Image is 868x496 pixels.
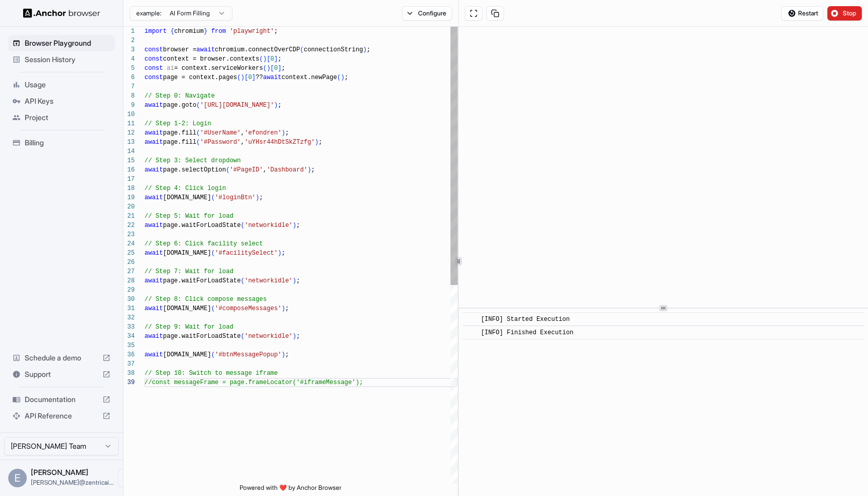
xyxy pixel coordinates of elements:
[196,129,200,137] span: (
[281,250,285,257] span: ;
[163,46,196,53] span: browser =
[281,351,285,358] span: )
[259,194,263,201] span: ;
[311,166,315,174] span: ;
[308,166,311,174] span: )
[341,74,345,81] span: )
[285,129,289,137] span: ;
[123,378,135,387] div: 39
[278,102,281,109] span: ;
[163,194,211,201] span: [DOMAIN_NAME]
[196,139,200,146] span: (
[270,55,274,63] span: 0
[293,333,296,340] span: )
[25,96,111,106] span: API Keys
[123,267,135,276] div: 27
[259,55,263,63] span: (
[123,258,135,267] div: 26
[296,222,300,229] span: ;
[174,65,263,72] span: = context.serviceWorkers
[123,369,135,378] div: 38
[144,120,211,127] span: // Step 1-2: Login
[274,65,278,72] span: 0
[163,139,196,146] span: page.fill
[163,129,196,137] span: page.fill
[8,35,115,51] div: Browser Playground
[123,82,135,91] div: 7
[123,212,135,221] div: 21
[144,166,163,174] span: await
[144,370,278,377] span: // Step 10: Switch to message iframe
[215,46,300,53] span: chromium.connectOverCDP
[163,277,241,284] span: page.waitForLoadState
[8,135,115,151] div: Billing
[8,51,115,68] div: Session History
[123,332,135,341] div: 34
[200,139,241,146] span: '#Password'
[123,128,135,138] div: 12
[123,101,135,110] div: 9
[25,138,111,148] span: Billing
[363,46,367,53] span: )
[123,285,135,295] div: 29
[123,36,135,45] div: 2
[281,129,285,137] span: )
[827,6,862,21] button: Stop
[8,109,115,126] div: Project
[402,6,452,21] button: Configure
[8,366,115,383] div: Support
[25,394,98,405] span: Documentation
[31,468,88,476] span: Eric Fondren
[8,408,115,424] div: API Reference
[123,313,135,322] div: 32
[211,351,215,358] span: (
[144,185,226,192] span: // Step 4: Click login
[241,277,244,284] span: (
[267,65,270,72] span: )
[267,166,308,174] span: 'Dashboard'
[244,333,293,340] span: 'networkidle'
[278,250,281,257] span: )
[144,102,163,109] span: await
[123,359,135,369] div: 37
[144,296,267,303] span: // Step 8: Click compose messages
[315,139,318,146] span: )
[123,202,135,212] div: 20
[8,77,115,93] div: Usage
[163,351,211,358] span: [DOMAIN_NAME]
[123,91,135,101] div: 8
[144,74,163,81] span: const
[170,28,174,35] span: {
[241,129,244,137] span: ,
[144,277,163,284] span: await
[244,139,315,146] span: 'uYHsr44hDtSkZTzfg'
[274,55,278,63] span: ]
[123,249,135,258] div: 25
[163,74,237,81] span: page = context.pages
[215,351,282,358] span: '#btnMessagePopup'
[296,277,300,284] span: ;
[337,74,341,81] span: (
[144,213,233,220] span: // Step 5: Wait for load
[163,166,226,174] span: page.selectOption
[211,194,215,201] span: (
[293,277,296,284] span: )
[144,55,163,63] span: const
[123,341,135,350] div: 35
[196,46,215,53] span: await
[481,329,573,336] span: [INFO] Finished Execution
[263,166,266,174] span: ,
[278,55,281,63] span: ;
[123,138,135,147] div: 13
[215,194,256,201] span: '#loginBtn'
[263,74,281,81] span: await
[144,379,330,386] span: //const messageFrame = page.frameLocator('#iframeM
[144,333,163,340] span: await
[211,250,215,257] span: (
[123,147,135,156] div: 14
[144,65,163,72] span: const
[244,74,248,81] span: [
[25,38,111,48] span: Browser Playground
[263,65,266,72] span: (
[798,9,818,17] span: Restart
